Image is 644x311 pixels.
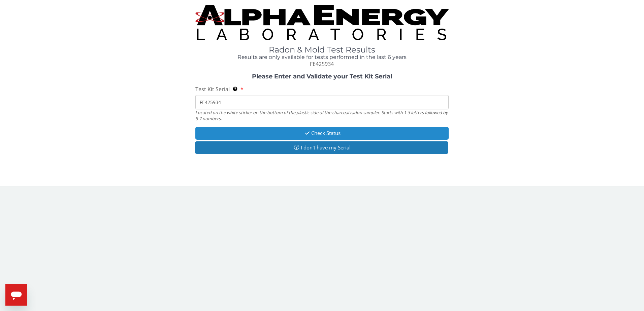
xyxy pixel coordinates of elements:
iframe: Button to launch messaging window [5,284,27,306]
h4: Results are only available for tests performed in the last 6 years [195,54,449,60]
strong: Please Enter and Validate your Test Kit Serial [252,73,392,80]
h1: Radon & Mold Test Results [195,45,449,54]
div: Located on the white sticker on the bottom of the plastic side of the charcoal radon sampler. Sta... [195,109,449,122]
button: Check Status [195,127,449,139]
img: TightCrop.jpg [195,5,449,40]
span: FE425934 [310,60,334,68]
button: I don't have my Serial [195,141,449,154]
span: Test Kit Serial [195,85,230,93]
